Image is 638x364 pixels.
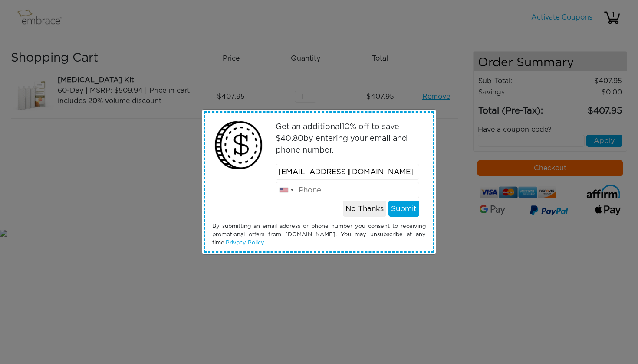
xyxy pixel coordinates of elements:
a: Privacy Policy [226,240,264,246]
span: 10 [342,123,350,131]
input: Phone [276,182,420,198]
span: 40.80 [280,135,303,143]
img: money2.png [210,117,267,174]
button: No Thanks [343,201,386,217]
div: United States: +1 [276,182,296,198]
button: Submit [388,201,419,217]
p: Get an additional % off to save $ by entering your email and phone number. [276,121,420,156]
input: Email [276,164,420,180]
div: By submitting an email address or phone number you consent to receiving promotional offers from [... [206,222,432,247]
